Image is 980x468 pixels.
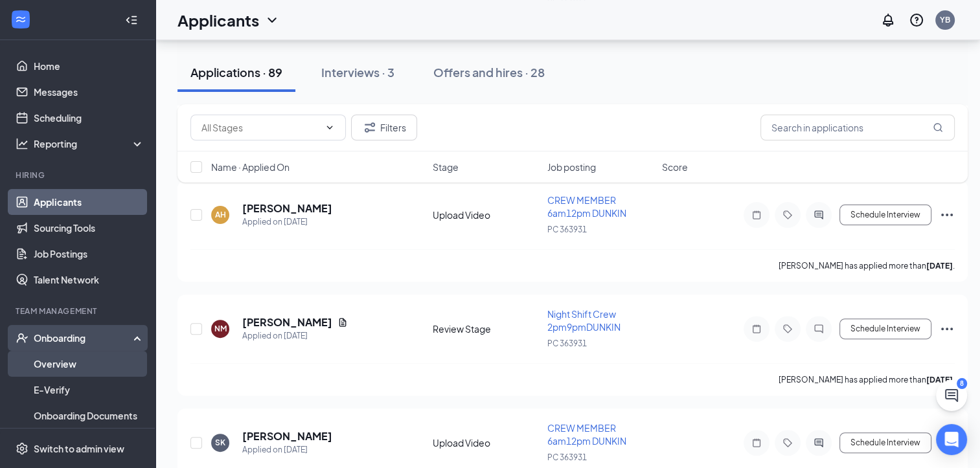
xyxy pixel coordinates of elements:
[16,306,142,317] div: Team Management
[811,438,826,448] svg: ActiveChat
[34,331,133,344] div: Onboarding
[957,378,967,389] div: 8
[215,437,225,448] div: SK
[242,315,332,329] h5: [PERSON_NAME]
[811,210,826,220] svg: ActiveChat
[34,442,124,455] div: Switch to admin view
[16,137,28,150] svg: Analysis
[321,64,394,80] div: Interviews · 3
[201,120,319,135] input: All Stages
[325,122,335,133] svg: ChevronDown
[14,13,27,26] svg: WorkstreamLogo
[909,12,924,28] svg: QuestionInfo
[34,53,144,79] a: Home
[215,209,226,220] div: AH
[34,105,144,131] a: Scheduling
[34,267,144,293] a: Talent Network
[433,322,540,335] div: Review Stage
[433,436,540,449] div: Upload Video
[839,205,931,225] button: Schedule Interview
[780,210,795,220] svg: Tag
[780,324,795,334] svg: Tag
[939,321,955,337] svg: Ellipses
[933,122,943,133] svg: MagnifyingGlass
[242,201,332,216] h5: [PERSON_NAME]
[242,443,332,456] div: Applied on [DATE]
[34,137,145,150] div: Reporting
[34,215,144,241] a: Sourcing Tools
[547,308,621,333] span: Night Shift Crew 2pm9pmDUNKIN
[16,442,28,455] svg: Settings
[242,329,348,342] div: Applied on [DATE]
[34,403,144,429] a: Onboarding Documents
[839,318,931,339] button: Schedule Interview
[547,161,596,173] span: Job posting
[211,161,290,173] span: Name · Applied On
[337,317,348,328] svg: Document
[662,161,688,173] span: Score
[177,9,259,31] h1: Applicants
[16,170,142,181] div: Hiring
[547,194,626,219] span: CREW MEMBER 6am12pm DUNKIN
[779,260,955,271] p: [PERSON_NAME] has applied more than .
[939,207,955,223] svg: Ellipses
[242,216,332,228] div: Applied on [DATE]
[811,324,826,334] svg: ChatInactive
[779,374,955,385] p: [PERSON_NAME] has applied more than .
[760,115,955,140] input: Search in applications
[433,64,545,80] div: Offers and hires · 28
[34,79,144,105] a: Messages
[351,115,417,140] button: Filter Filters
[780,438,795,448] svg: Tag
[34,351,144,377] a: Overview
[433,161,459,173] span: Stage
[34,241,144,267] a: Job Postings
[940,14,950,25] div: YB
[34,377,144,403] a: E-Verify
[944,388,959,403] svg: ChatActive
[749,438,764,448] svg: Note
[749,324,764,334] svg: Note
[926,375,953,384] b: [DATE]
[880,12,896,28] svg: Notifications
[190,64,282,80] div: Applications · 89
[362,120,378,135] svg: Filter
[547,452,587,462] span: PC 363931
[936,424,967,455] div: Open Intercom Messenger
[547,422,626,447] span: CREW MEMBER 6am12pm DUNKIN
[16,331,28,344] svg: UserCheck
[214,323,227,334] div: NM
[433,208,540,221] div: Upload Video
[547,339,587,348] span: PC 363931
[242,429,332,443] h5: [PERSON_NAME]
[264,12,280,28] svg: ChevronDown
[125,14,138,27] svg: Collapse
[749,210,764,220] svg: Note
[839,432,931,453] button: Schedule Interview
[547,225,587,234] span: PC 363931
[34,189,144,215] a: Applicants
[926,261,953,271] b: [DATE]
[936,380,967,411] button: ChatActive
